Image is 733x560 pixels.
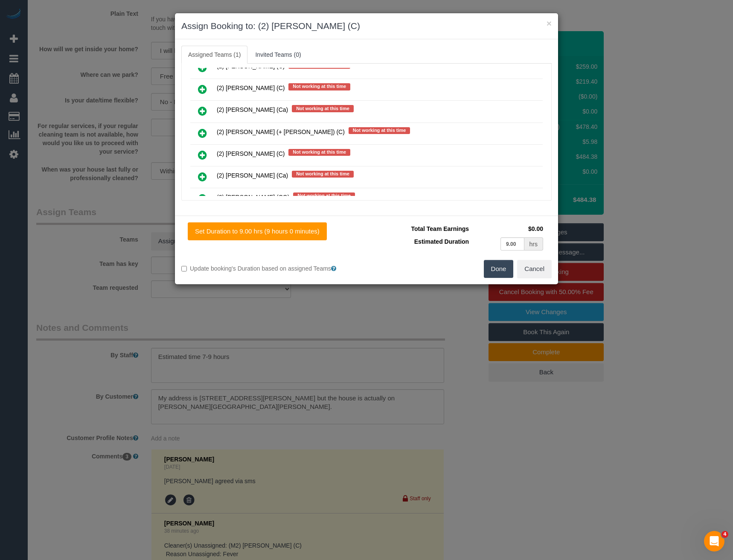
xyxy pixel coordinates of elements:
a: Invited Teams (0) [248,46,308,64]
span: Not working at this time [292,105,354,112]
td: Total Team Earnings [373,222,471,235]
span: (2) [PERSON_NAME] (C) [217,150,285,157]
span: (2) [PERSON_NAME] (CG) [217,194,289,201]
span: Not working at this time [349,127,410,134]
span: Estimated Duration [414,238,469,245]
button: Set Duration to 9.00 hrs (9 hours 0 minutes) [188,222,327,240]
h3: Assign Booking to: (2) [PERSON_NAME] (C) [181,20,552,32]
iframe: Intercom live chat [704,531,724,551]
button: Done [484,260,514,278]
span: (2) [PERSON_NAME] (C) [217,85,285,92]
span: Not working at this time [288,83,350,90]
td: $0.00 [471,222,545,235]
input: Update booking's Duration based on assigned Teams [181,266,187,271]
button: × [547,19,552,28]
span: Not working at this time [292,171,354,178]
span: (2) [PERSON_NAME] (Ca) [217,172,288,179]
span: (2) [PERSON_NAME] (Ca) [217,107,288,114]
label: Update booking's Duration based on assigned Teams [181,264,360,273]
span: 4 [721,531,728,538]
div: hrs [524,237,543,251]
span: Not working at this time [293,192,355,199]
button: Cancel [517,260,552,278]
span: Not working at this time [288,149,350,156]
span: (2) [PERSON_NAME] (+ [PERSON_NAME]) (C) [217,128,345,135]
a: Assigned Teams (1) [181,46,247,64]
span: (2) [PERSON_NAME] (C) [217,63,285,70]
